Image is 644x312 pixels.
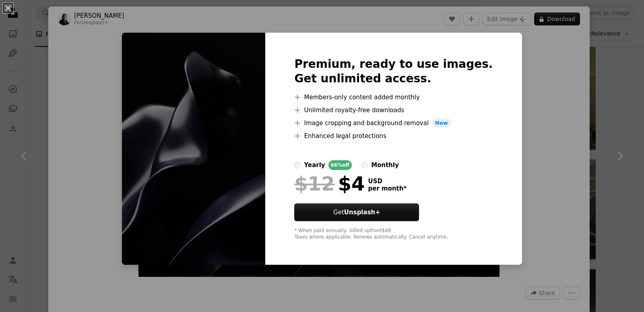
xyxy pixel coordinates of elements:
[361,162,368,168] input: monthly
[294,203,419,221] button: GetUnsplash+
[294,118,493,128] li: Image cropping and background removal
[294,92,493,102] li: Members-only content added monthly
[122,33,265,265] img: premium_photo-1685793803975-2f330a16ee10
[328,160,352,170] div: 66% off
[294,131,493,141] li: Enhanced legal protections
[432,118,451,128] span: New
[294,105,493,115] li: Unlimited royalty-free downloads
[344,209,380,216] strong: Unsplash+
[304,160,325,170] div: yearly
[294,162,301,168] input: yearly66%off
[294,228,493,241] div: * When paid annually, billed upfront $48 Taxes where applicable. Renews automatically. Cancel any...
[368,178,407,185] span: USD
[294,57,493,86] h2: Premium, ready to use images. Get unlimited access.
[294,173,365,194] div: $4
[294,173,334,194] span: $12
[371,160,399,170] div: monthly
[368,185,407,192] span: per month *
